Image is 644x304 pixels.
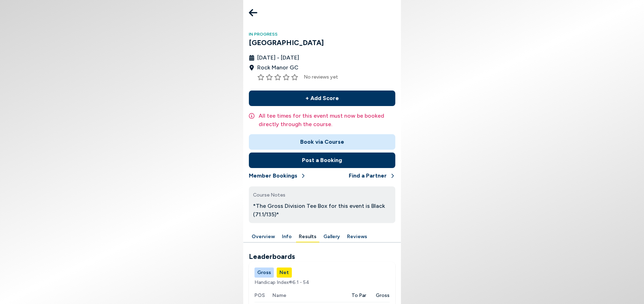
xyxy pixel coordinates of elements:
div: Manage your account [249,267,395,278]
button: Overview [249,231,278,242]
button: Gallery [321,231,343,242]
div: Manage your account [243,231,401,242]
h4: In Progress [249,31,395,37]
span: Gross [376,292,390,299]
button: Rate this item 1 stars [257,74,264,81]
span: POS [254,292,272,299]
button: Net [277,267,292,278]
button: Gross [254,267,274,278]
button: Rate this item 5 stars [291,74,298,81]
span: Rock Manor GC [257,63,298,72]
span: No reviews yet [304,73,338,81]
button: Info [279,231,295,242]
span: [DATE] - [DATE] [257,54,299,62]
p: *The Gross Division Tee Box for this event is Black (71.1/135)* [253,202,391,219]
button: Find a Partner [349,168,395,184]
button: Reviews [344,231,370,242]
button: Book via Course [249,134,395,150]
button: Rate this item 4 stars [283,74,290,81]
span: Name [272,292,341,299]
button: Member Bookings [249,168,306,184]
button: Post a Booking [249,153,395,168]
p: All tee times for this event must now be booked directly through the course. [259,112,395,129]
span: To Par [352,292,366,299]
span: Course Notes [253,192,285,198]
button: Rate this item 2 stars [266,74,273,81]
h2: Leaderboards [249,251,395,262]
button: Results [296,231,319,242]
span: Handicap Index® 6.1 - 54 [254,279,390,286]
button: + Add Score [249,91,395,106]
button: Rate this item 3 stars [274,74,281,81]
h3: [GEOGRAPHIC_DATA] [249,37,395,48]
